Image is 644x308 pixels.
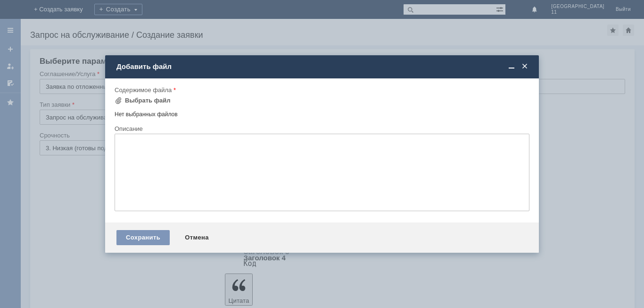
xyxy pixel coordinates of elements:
div: Описание [115,126,528,132]
div: Содержимое файла [115,87,528,93]
div: Добавить файл [116,62,529,71]
span: Закрыть [520,62,529,71]
div: Выбрать файл [125,97,171,104]
div: Нет выбранных файлов [115,107,529,118]
span: Свернуть (Ctrl + M) [507,62,516,71]
div: [PERSON_NAME]/Добрый вечер! Удалите пожалуйста отложенные чеки. [GEOGRAPHIC_DATA]. [4,4,138,26]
